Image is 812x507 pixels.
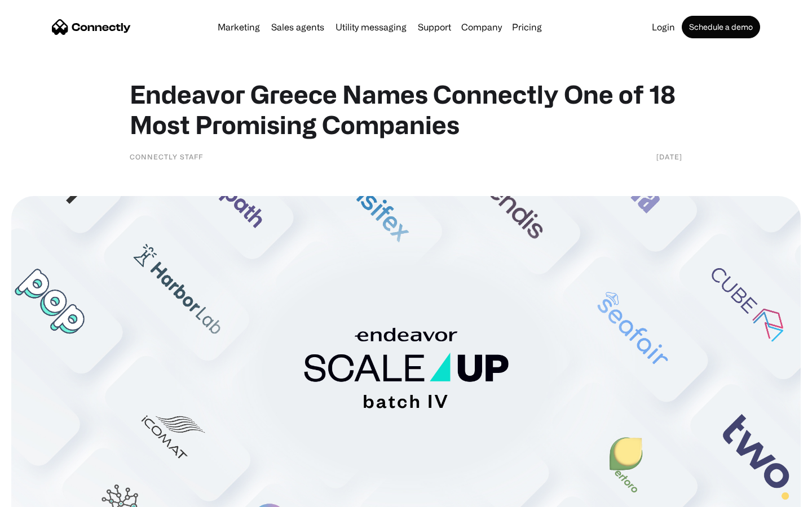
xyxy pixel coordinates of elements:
[213,23,264,32] a: Marketing
[682,16,760,38] a: Schedule a demo
[267,23,329,32] a: Sales agents
[413,23,456,32] a: Support
[11,487,68,503] aside: Language selected: English
[647,23,679,32] a: Login
[331,23,411,32] a: Utility messaging
[656,151,682,162] div: [DATE]
[461,19,502,35] div: Company
[507,23,546,32] a: Pricing
[130,79,682,140] h1: Endeavor Greece Names Connectly One of 18 Most Promising Companies
[23,487,68,503] ul: Language list
[130,151,203,162] div: Connectly Staff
